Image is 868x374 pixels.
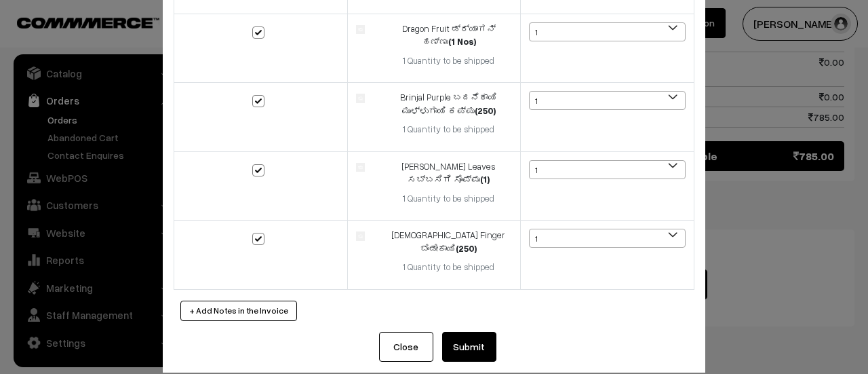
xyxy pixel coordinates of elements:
div: [PERSON_NAME] Leaves ಸಬ್ಬಸಿಗಿ ಸೊಪ್ಪು [385,160,512,187]
div: Brinjal Purple ಬದನೆಕಾಯಿ ಮುಳ್ಳುಗಾಯಿ ಕಪ್ಪು [385,91,512,117]
img: product.jpg [356,163,365,172]
button: Close [379,332,433,362]
span: 1 [530,92,685,111]
span: 1 [529,91,686,110]
div: 1 Quantity to be shipped [385,54,512,68]
div: [DEMOGRAPHIC_DATA] Finger‌ ಬೆಂಡೇಕಾಯಿ [385,229,512,255]
div: 1 Quantity to be shipped [385,123,512,136]
span: 1 [529,22,686,41]
span: 1 [530,229,685,248]
strong: (1) [480,174,490,185]
button: Submit [442,332,496,362]
div: Dragon Fruit ಡ್ರ್ಯಾಗನ್‌ ಹಣ್ಣು [385,22,512,49]
strong: (250) [456,243,477,254]
img: product.jpg [356,25,365,34]
button: + Add Notes in the Invoice [180,301,297,321]
img: product.jpg [356,231,365,240]
strong: (1 Nos) [448,36,476,47]
strong: (250) [475,105,496,116]
span: 1 [530,23,685,42]
span: 1 [529,160,686,179]
img: product.jpg [356,94,365,102]
span: 1 [529,229,686,248]
span: 1 [530,161,685,180]
div: 1 Quantity to be shipped [385,192,512,206]
div: 1 Quantity to be shipped [385,261,512,274]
